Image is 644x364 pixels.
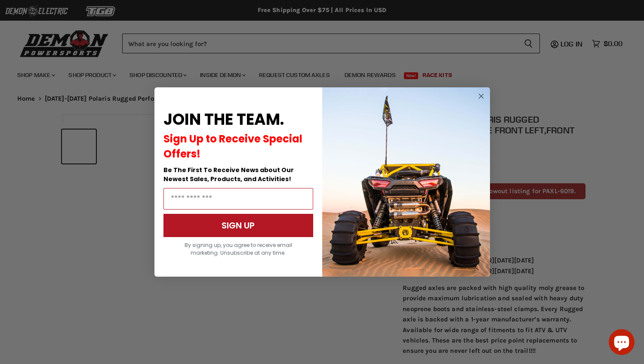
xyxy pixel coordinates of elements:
[606,329,637,357] inbox-online-store-chat: Shopify online store chat
[163,108,284,130] span: JOIN THE TEAM.
[163,214,313,237] button: SIGN UP
[322,87,490,277] img: a9095488-b6e7-41ba-879d-588abfab540b.jpeg
[185,241,292,256] span: By signing up, you agree to receive email marketing. Unsubscribe at any time.
[163,132,302,161] span: Sign Up to Receive Special Offers!
[163,166,294,183] span: Be The First To Receive News about Our Newest Sales, Products, and Activities!
[163,188,313,210] input: Email Address
[476,91,487,102] button: Close dialog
